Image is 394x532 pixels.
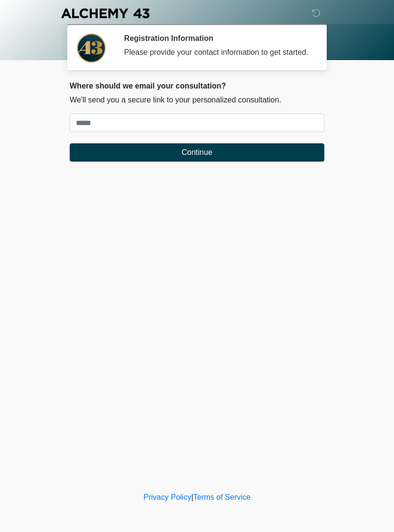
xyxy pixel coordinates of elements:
[144,493,192,501] a: Privacy Policy
[60,7,150,19] img: Alchemy 43 Logo
[124,34,310,43] h2: Registration Information
[70,143,324,162] button: Continue
[70,81,324,90] h2: Where should we email your consultation?
[77,34,106,63] img: Agent Avatar
[124,47,310,58] div: Please provide your contact information to get started.
[70,94,324,106] p: We'll send you a secure link to your personalized consultation.
[193,493,250,501] a: Terms of Service
[191,493,193,501] a: |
